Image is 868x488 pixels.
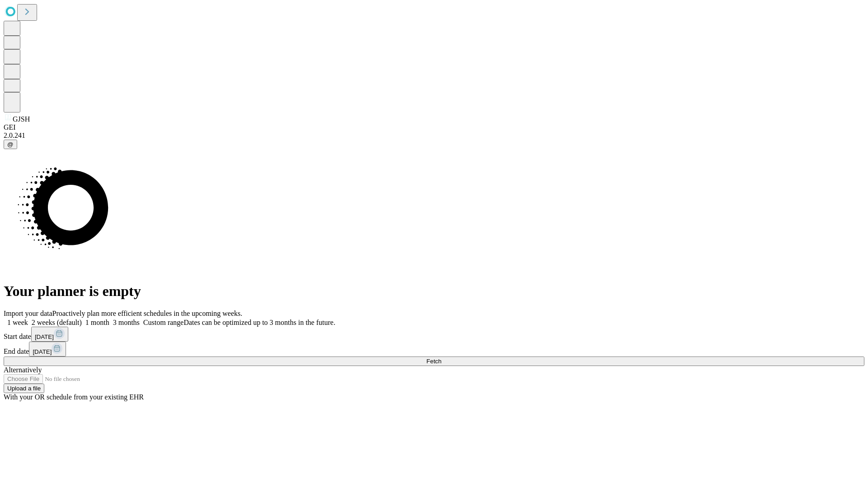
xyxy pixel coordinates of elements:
button: Fetch [4,357,864,366]
span: [DATE] [33,348,52,355]
button: @ [4,140,17,149]
div: Start date [4,327,864,342]
span: @ [7,141,14,148]
span: Proactively plan more efficient schedules in the upcoming weeks. [52,310,242,317]
span: 2 weeks (default) [32,319,82,326]
span: Dates can be optimized up to 3 months in the future. [184,319,335,326]
button: Upload a file [4,384,44,393]
span: Custom range [143,319,184,326]
div: End date [4,342,864,357]
span: With your OR schedule from your existing EHR [4,393,144,401]
button: [DATE] [29,342,66,357]
span: GJSH [13,115,30,123]
span: Import your data [4,310,52,317]
span: 1 week [7,319,28,326]
div: 2.0.241 [4,131,864,140]
span: 3 months [113,319,140,326]
span: [DATE] [35,333,54,340]
span: 1 month [85,319,109,326]
span: Fetch [426,358,441,365]
div: GEI [4,123,864,131]
h1: Your planner is empty [4,283,864,300]
span: Alternatively [4,366,42,374]
button: [DATE] [31,327,68,342]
